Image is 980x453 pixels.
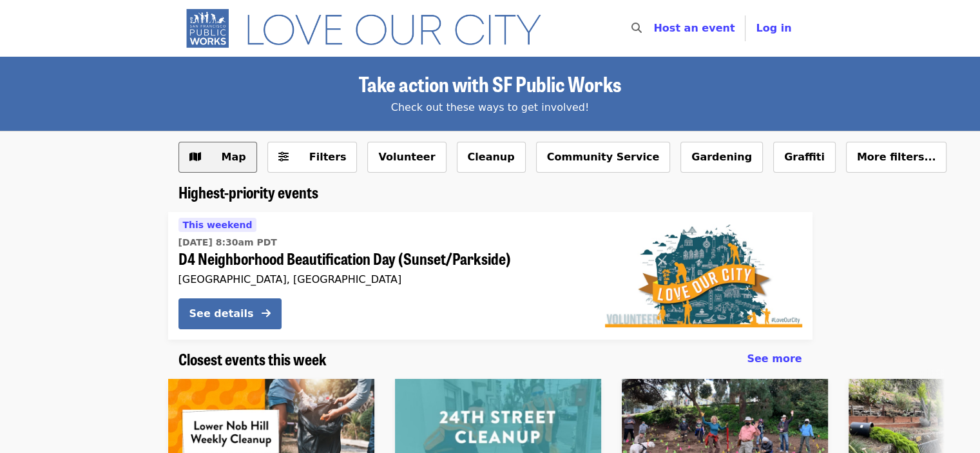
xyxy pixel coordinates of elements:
[183,220,253,230] span: This weekend
[536,142,671,173] button: Community Service
[649,13,660,44] input: Search
[267,142,358,173] button: Filters (0 selected)
[178,273,584,285] div: [GEOGRAPHIC_DATA], [GEOGRAPHIC_DATA]
[680,142,763,173] button: Gardening
[309,151,347,163] span: Filters
[747,352,802,365] span: See more
[178,142,257,173] button: Show map view
[457,142,526,173] button: Cleanup
[605,224,802,327] img: D4 Neighborhood Beautification Day (Sunset/Parkside) organized by SF Public Works
[367,142,446,173] button: Volunteer
[222,151,246,163] span: Map
[168,350,812,369] div: Closest events this week
[178,236,277,249] time: [DATE] 8:30am PDT
[745,15,802,41] button: Log in
[178,8,561,49] img: SF Public Works - Home
[178,100,802,115] div: Check out these ways to get involved!
[189,151,201,163] i: map icon
[278,151,289,163] i: sliders-h icon
[846,142,947,173] button: More filters...
[168,212,812,340] a: See details for "D4 Neighborhood Beautification Day (Sunset/Parkside)"
[653,22,735,34] a: Host an event
[756,22,791,34] span: Log in
[189,306,254,322] div: See details
[178,180,318,203] span: Highest-priority events
[178,350,327,369] a: Closest events this week
[178,347,327,370] span: Closest events this week
[262,307,271,320] i: arrow-right icon
[359,68,621,99] span: Take action with SF Public Works
[857,151,936,163] span: More filters...
[773,142,836,173] button: Graffiti
[631,22,642,34] i: search icon
[178,249,584,268] span: D4 Neighborhood Beautification Day (Sunset/Parkside)
[178,298,282,329] button: See details
[747,351,802,367] a: See more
